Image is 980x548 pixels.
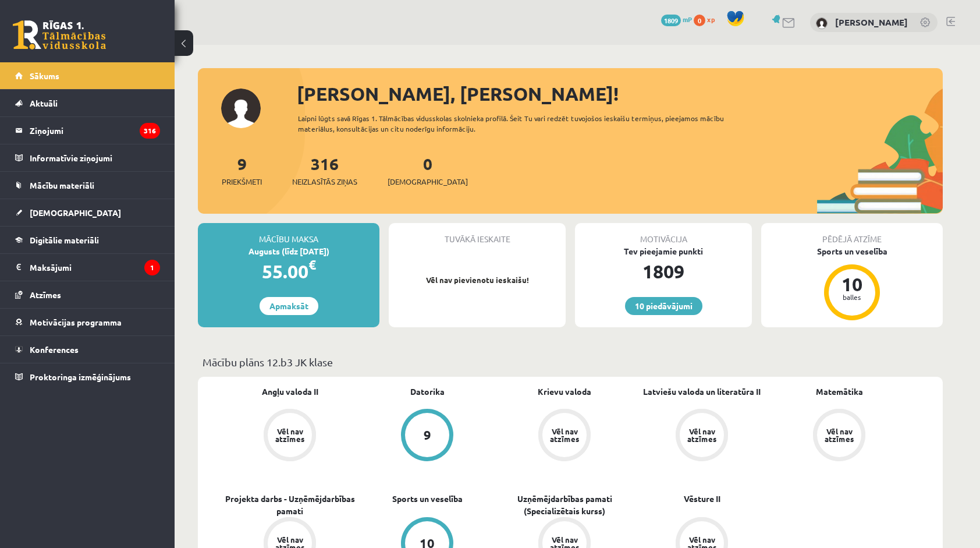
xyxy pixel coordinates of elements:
a: 9 [358,409,496,464]
a: Apmaksāt [260,297,318,315]
a: Vēsture II [684,493,720,505]
a: Uzņēmējdarbības pamati (Specializētais kurss) [496,493,633,517]
a: Sākums [15,62,160,89]
a: Ziņojumi316 [15,117,160,144]
span: Proktoringa izmēģinājums [30,372,131,382]
div: Motivācija [575,223,752,245]
span: Mācību materiāli [30,180,94,190]
legend: Ziņojumi [30,117,160,144]
a: 316Neizlasītās ziņas [292,153,357,188]
a: Digitālie materiāli [15,227,160,253]
div: 55.00 [198,257,379,285]
a: [DEMOGRAPHIC_DATA] [15,199,160,226]
a: Sports un veselība [392,493,463,505]
span: Digitālie materiāli [30,235,99,245]
div: Vēl nav atzīmes [548,427,581,443]
a: 10 piedāvājumi [625,297,702,315]
a: [PERSON_NAME] [835,16,908,28]
span: Motivācijas programma [30,317,122,327]
a: Datorika [410,386,445,398]
span: € [308,256,316,273]
div: Sports un veselība [761,245,943,257]
div: Laipni lūgts savā Rīgas 1. Tālmācības vidusskolas skolnieka profilā. Šeit Tu vari redzēt tuvojošo... [298,113,745,134]
i: 1 [144,260,160,275]
div: Augusts (līdz [DATE]) [198,245,379,257]
div: 9 [424,429,431,441]
div: Tuvākā ieskaite [389,223,566,245]
span: xp [707,15,715,24]
div: Vēl nav atzīmes [274,427,306,443]
img: Feliks Vladimirovs [816,17,828,29]
span: Aktuāli [30,98,58,108]
a: Informatīvie ziņojumi [15,144,160,171]
div: Mācību maksa [198,223,379,245]
a: Maksājumi1 [15,254,160,281]
span: 0 [694,15,705,26]
a: Sports un veselība 10 balles [761,245,943,322]
a: Aktuāli [15,90,160,116]
a: Rīgas 1. Tālmācības vidusskola [13,20,106,50]
span: Konferences [30,344,79,355]
p: Vēl nav pievienotu ieskaišu! [395,274,560,286]
span: mP [683,15,692,24]
a: Projekta darbs - Uzņēmējdarbības pamati [221,493,358,517]
div: Pēdējā atzīme [761,223,943,245]
a: 9Priekšmeti [222,153,262,188]
div: balles [835,294,869,300]
span: 1809 [661,15,681,26]
div: [PERSON_NAME], [PERSON_NAME]! [297,80,943,108]
i: 316 [140,123,160,139]
div: 10 [835,275,869,294]
a: 0[DEMOGRAPHIC_DATA] [388,153,468,188]
span: Neizlasītās ziņas [292,176,357,188]
a: Angļu valoda II [262,386,318,398]
a: 1809 mP [661,15,692,24]
div: Tev pieejamie punkti [575,245,752,257]
legend: Informatīvie ziņojumi [30,144,160,171]
a: Vēl nav atzīmes [496,409,633,464]
span: [DEMOGRAPHIC_DATA] [30,207,121,218]
a: Vēl nav atzīmes [633,409,770,464]
span: Atzīmes [30,289,61,300]
a: Atzīmes [15,281,160,308]
a: Konferences [15,336,160,363]
div: Vēl nav atzīmes [823,427,855,443]
div: 1809 [575,257,752,285]
a: Matemātika [816,386,863,398]
span: Sākums [30,70,59,81]
a: 0 xp [694,15,720,24]
a: Motivācijas programma [15,309,160,335]
span: Priekšmeti [222,176,262,188]
a: Vēl nav atzīmes [221,409,358,464]
a: Vēl nav atzīmes [770,409,908,464]
a: Mācību materiāli [15,172,160,199]
a: Latviešu valoda un literatūra II [643,386,761,398]
legend: Maksājumi [30,254,160,281]
p: Mācību plāns 12.b3 JK klase [203,354,938,370]
a: Proktoringa izmēģinājums [15,363,160,390]
a: Krievu valoda [538,386,591,398]
div: Vēl nav atzīmes [686,427,718,443]
span: [DEMOGRAPHIC_DATA] [388,176,468,188]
